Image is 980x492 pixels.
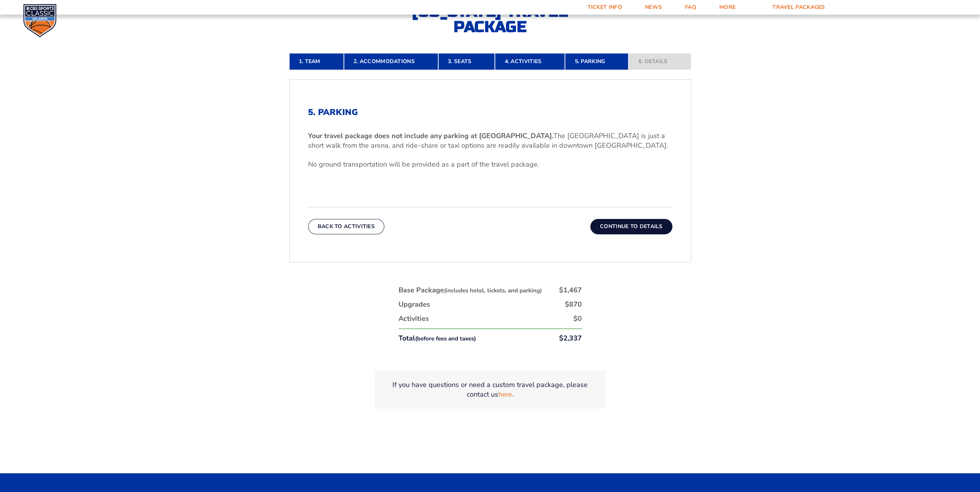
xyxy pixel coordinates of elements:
[559,334,582,343] div: $2,337
[559,285,582,295] div: $1,467
[23,4,57,37] img: CBS Sports Classic
[438,53,495,70] a: 3. Seats
[308,131,672,150] p: The [GEOGRAPHIC_DATA] is just a short walk from the arena, and ride-share or taxi options are rea...
[308,107,672,117] h2: 5. Parking
[308,219,384,234] button: Back To Activities
[399,300,430,309] div: Upgrades
[399,285,542,295] div: Base Package
[444,287,542,294] small: (includes hotel, tickets, and parking)
[498,390,512,399] a: here
[399,334,476,343] div: Total
[590,219,672,234] button: Continue To Details
[405,4,575,35] h2: [US_STATE] Travel Package
[573,314,582,324] div: $0
[415,335,476,342] small: (before fees and taxes)
[344,53,438,70] a: 2. Accommodations
[399,314,429,324] div: Activities
[384,380,596,399] p: If you have questions or need a custom travel package, please contact us .
[308,160,672,169] p: No ground transportation will be provided as a part of the travel package.
[289,53,344,70] a: 1. Team
[308,131,553,140] b: Your travel package does not include any parking at [GEOGRAPHIC_DATA].
[495,53,565,70] a: 4. Activities
[565,300,582,309] div: $870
